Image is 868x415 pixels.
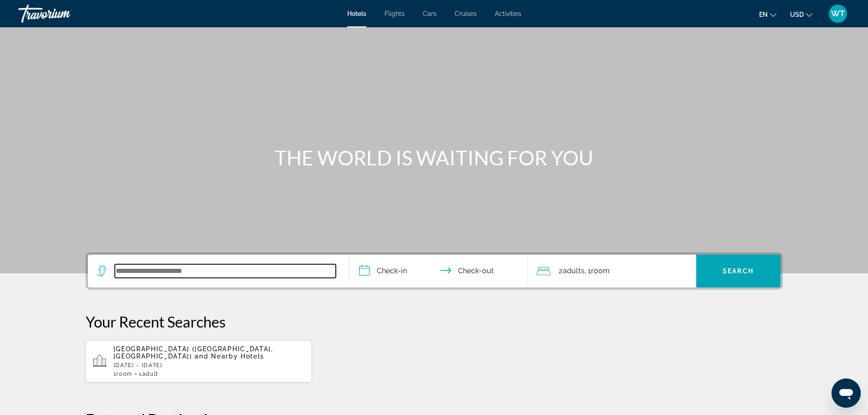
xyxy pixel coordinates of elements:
button: User Menu [826,4,850,23]
a: Flights [385,10,405,17]
button: [GEOGRAPHIC_DATA] ([GEOGRAPHIC_DATA], [GEOGRAPHIC_DATA]) and Nearby Hotels[DATE] - [DATE]1Room1Adult [86,340,312,383]
h1: THE WORLD IS WAITING FOR YOU [263,146,605,169]
button: Change currency [790,8,812,21]
button: Travelers: 2 adults, 0 children [528,255,696,287]
span: Adult [142,371,159,377]
span: Search [723,267,754,275]
a: Travorium [18,2,109,26]
a: Cars [423,10,437,17]
span: WT [831,9,845,18]
p: Your Recent Searches [86,313,783,331]
button: Check in and out dates [350,255,528,287]
p: [DATE] - [DATE] [113,362,305,369]
span: , 1 [585,265,610,277]
span: 2 [559,265,585,277]
span: Room [116,371,133,377]
span: and Nearby Hotels [195,353,264,360]
span: en [759,11,768,18]
span: Adults [563,266,585,275]
span: 1 [139,371,159,377]
a: Cruises [455,10,477,17]
button: Change language [759,8,776,21]
span: USD [790,11,804,18]
a: Hotels [347,10,366,17]
iframe: Button to launch messaging window [832,379,861,408]
a: Activities [495,10,521,17]
button: Search [696,255,781,287]
span: [GEOGRAPHIC_DATA] ([GEOGRAPHIC_DATA], [GEOGRAPHIC_DATA]) [113,345,273,360]
span: Room [591,266,610,275]
span: 1 [113,371,133,377]
div: Search widget [88,255,781,287]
